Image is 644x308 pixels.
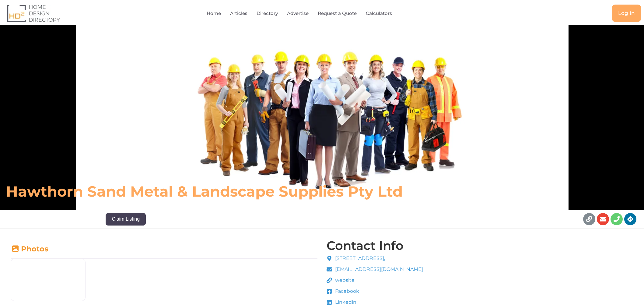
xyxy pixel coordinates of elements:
[334,299,356,306] span: Linkedin
[6,182,448,201] h6: Hawthorn Sand Metal & Landscape Supplies Pty Ltd
[207,6,221,20] a: Home
[11,244,48,253] a: Photos
[334,288,359,295] span: Facebook
[257,6,278,20] a: Directory
[327,266,423,273] a: [EMAIL_ADDRESS][DOMAIN_NAME]
[318,6,357,20] a: Request a Quote
[334,255,385,262] span: [STREET_ADDRESS],
[612,5,641,22] a: Log in
[131,6,481,20] nav: Menu
[327,240,404,252] h4: Contact Info
[287,6,309,20] a: Advertise
[230,6,247,20] a: Articles
[11,259,85,301] img: SubContractors2
[366,6,392,20] a: Calculators
[334,266,423,273] span: [EMAIL_ADDRESS][DOMAIN_NAME]
[618,11,635,16] span: Log in
[106,213,146,225] button: Claim Listing
[327,277,423,284] a: website
[334,277,355,284] span: website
